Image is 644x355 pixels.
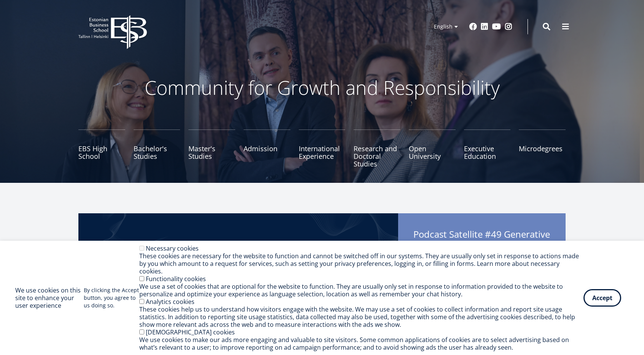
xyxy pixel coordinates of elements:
[583,289,621,307] button: Accept
[120,76,524,99] p: Community for Growth and Responsibility
[354,130,400,168] a: Research and Doctoral Studies
[15,286,84,309] h2: We use cookies on this site to enhance your user experience
[469,23,477,30] a: Facebook
[146,275,206,283] label: Functionality cookies
[492,23,501,30] a: Youtube
[139,283,583,298] div: We use a set of cookies that are optional for the website to function. They are usually only set ...
[139,336,583,351] div: We use cookies to make our ads more engaging and valuable to site visitors. Some common applicati...
[146,244,199,253] label: Necessary cookies
[139,252,583,275] div: These cookies are necessary for the website to function and cannot be switched off in our systems...
[146,328,235,336] label: [DEMOGRAPHIC_DATA] cookies
[139,305,583,328] div: These cookies help us to understand how visitors engage with the website. We may use a set of coo...
[481,23,488,30] a: Linkedin
[188,130,235,168] a: Master's Studies
[134,130,180,168] a: Bachelor's Studies
[244,130,290,168] a: Admission
[464,130,511,168] a: Executive Education
[146,297,194,306] label: Analytics cookies
[78,130,125,168] a: EBS High School
[84,286,139,309] p: By clicking the Accept button, you agree to us doing so.
[413,240,550,251] span: AI in Higher Education: The Good, the Bad, and the Ugly
[505,23,512,30] a: Instagram
[519,130,566,168] a: Microdegrees
[299,130,346,168] a: International Experience
[409,130,456,168] a: Open University
[413,229,550,254] span: Podcast Satellite #49 Generative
